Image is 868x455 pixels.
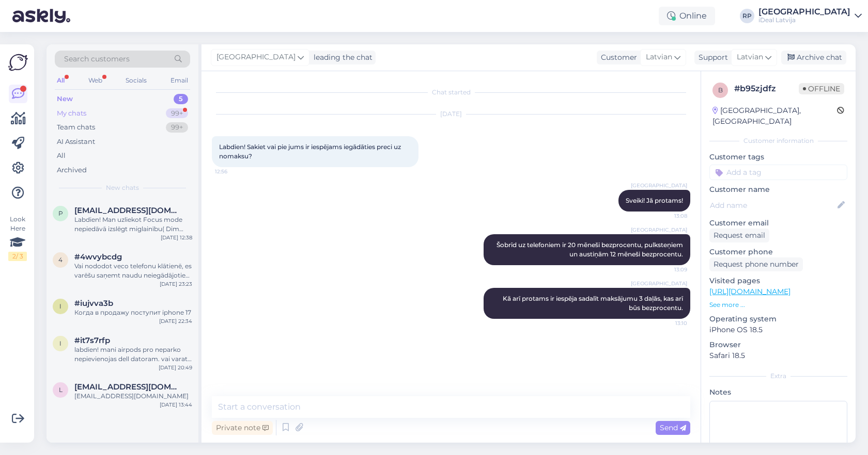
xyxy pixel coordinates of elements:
span: Šobrīd uz telefoniem ir 20 mēneši bezprocentu, pulksteņiem un austiņām 12 mēneši bezprocentu. [497,241,685,258]
img: Askly Logo [8,53,28,72]
div: Customer information [709,136,847,145]
div: [DATE] 20:49 [159,364,192,371]
div: My chats [57,108,86,119]
span: 12:56 [215,168,254,175]
div: All [55,74,67,87]
span: [GEOGRAPHIC_DATA] [216,52,296,63]
span: [GEOGRAPHIC_DATA] [631,182,687,189]
div: [EMAIL_ADDRESS][DOMAIN_NAME] [74,392,192,401]
div: labdien! mani airpods pro neparko nepievienojas dell datoram. vai varat kā palīdzēt, ja atnestu d... [74,345,192,364]
p: Notes [709,387,847,398]
p: Safari 18.5 [709,350,847,361]
div: # b95zjdfz [734,83,799,95]
span: Kā arī protams ir iespēja sadalīt maksājumu 3 daļās, kas arī būs bezprocentu. [503,295,685,312]
input: Add a tag [709,165,847,180]
span: patricijawin@gmail.com [74,206,182,215]
div: 99+ [166,122,188,133]
div: Labdien! Man uzliekot Focus mode nepiedāvā izslēgt miglainību( Dim lock blur) miega fokusā un kā ... [74,215,192,234]
div: Vai nododot veco telefonu klātienē, es varēšu saņemt naudu neiegādājoties jaunu ierīci? [74,262,192,280]
p: iPhone OS 18.5 [709,324,847,335]
span: 13:09 [648,266,687,273]
span: #iujvva3b [74,299,113,308]
div: [DATE] 13:44 [160,401,192,409]
span: 13:08 [648,212,687,220]
div: Когда в продажу поступит iphone 17 [74,308,192,317]
span: [GEOGRAPHIC_DATA] [631,280,687,287]
span: 13:10 [648,319,687,327]
span: Sveiki! Jā protams! [626,197,683,204]
span: Latvian [737,52,763,63]
span: i [59,302,61,310]
div: [DATE] [212,109,690,119]
input: Add name [710,200,835,211]
span: New chats [106,183,139,192]
span: Search customers [64,54,130,64]
p: Customer phone [709,247,847,257]
a: [GEOGRAPHIC_DATA]iDeal Latvija [758,8,862,24]
div: Request email [709,229,769,242]
span: Offline [799,83,844,94]
div: [DATE] 12:38 [161,234,192,241]
p: Customer tags [709,152,847,163]
div: All [57,151,66,161]
div: Support [694,52,728,63]
div: 99+ [166,108,188,119]
div: [GEOGRAPHIC_DATA] [758,8,850,16]
span: #4wvybcdg [74,252,122,262]
div: Team chats [57,122,95,133]
p: Operating system [709,314,847,324]
div: Chat started [212,88,690,97]
div: Archived [57,165,87,175]
p: See more ... [709,300,847,310]
p: Browser [709,339,847,350]
div: [DATE] 22:34 [159,317,192,325]
div: [DATE] 23:23 [160,280,192,288]
div: New [57,94,73,104]
div: Private note [212,421,273,435]
div: Web [86,74,104,87]
div: Customer [597,52,637,63]
p: Customer email [709,218,847,229]
p: Visited pages [709,275,847,286]
div: leading the chat [309,52,373,63]
div: 5 [174,94,188,104]
div: Email [168,74,190,87]
div: Extra [709,371,847,381]
span: Labdien! Sakiet vai pie jums ir iespējams iegādāties preci uz nomaksu? [219,143,402,160]
p: Customer name [709,184,847,195]
div: RP [740,9,754,23]
div: 2 / 3 [8,252,27,261]
div: [GEOGRAPHIC_DATA], [GEOGRAPHIC_DATA] [712,105,837,127]
span: b [718,86,723,94]
span: i [59,339,61,347]
div: Request phone number [709,257,803,271]
span: #it7s7rfp [74,336,110,345]
div: AI Assistant [57,137,95,147]
div: Online [659,7,715,25]
span: laura.neilande10@inbox.lv [74,382,182,392]
a: [URL][DOMAIN_NAME] [709,287,791,296]
span: [GEOGRAPHIC_DATA] [631,226,687,234]
div: Look Here [8,215,27,261]
div: iDeal Latvija [758,16,850,24]
span: Send [660,423,686,432]
span: l [59,386,63,394]
span: Latvian [646,52,672,63]
span: p [58,209,63,217]
span: 4 [58,256,63,264]
div: Archive chat [781,51,846,64]
div: Socials [123,74,149,87]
